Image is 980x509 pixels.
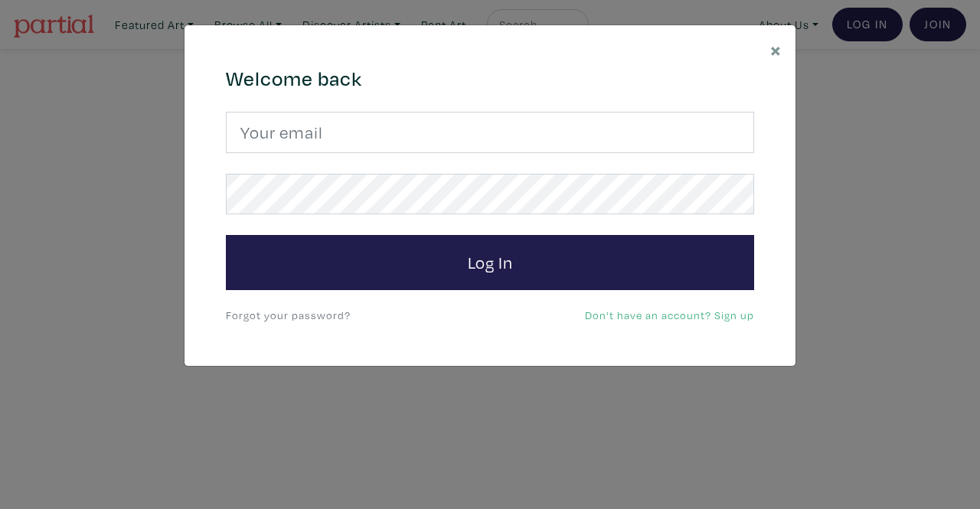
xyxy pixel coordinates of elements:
input: Your email [226,112,754,153]
span: × [770,36,782,63]
h4: Welcome back [226,67,754,91]
button: Close [756,25,795,73]
a: Don't have an account? Sign up [585,308,754,322]
a: Forgot your password? [226,308,351,322]
button: Log In [226,235,754,290]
